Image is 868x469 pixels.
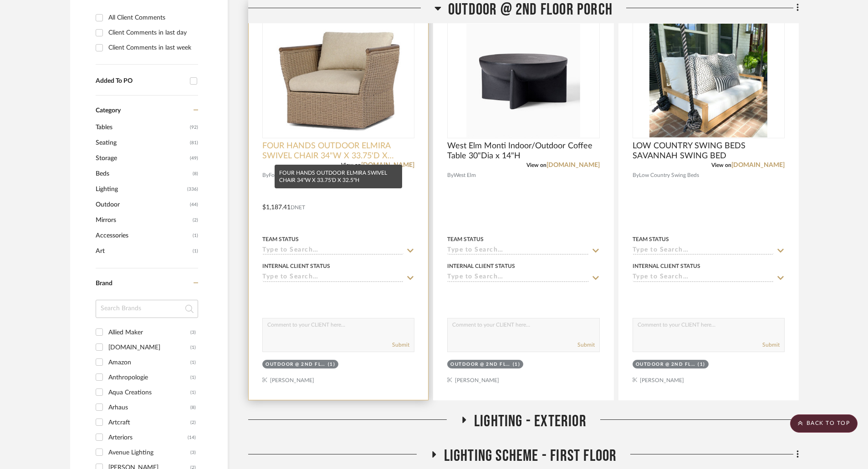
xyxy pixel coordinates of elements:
[193,228,198,243] span: (1)
[190,120,198,135] span: (92)
[341,162,361,168] span: View on
[190,340,196,355] div: (1)
[447,262,515,270] div: Internal Client Status
[711,162,731,168] span: View on
[263,23,414,138] div: 0
[108,10,196,25] div: All Client Comments
[577,341,595,349] button: Submit
[108,400,190,415] div: Arhaus
[639,171,699,180] span: Low Country Swing Beds
[108,325,190,340] div: Allied Maker
[96,135,188,151] span: Seating
[190,370,196,385] div: (1)
[190,151,198,166] span: (49)
[108,430,188,445] div: Arteriors
[96,243,190,259] span: Art
[190,325,196,340] div: (3)
[96,151,188,166] span: Storage
[392,341,409,349] button: Submit
[96,77,185,85] div: Added To PO
[108,415,190,430] div: Artcraft
[108,25,196,40] div: Client Comments in last day
[262,247,403,255] input: Type to Search…
[526,162,546,168] span: View on
[698,361,705,368] div: (1)
[271,24,406,137] img: FOUR HANDS OUTDOOR ELMIRA SWIVEL CHAIR 34"W X 33.75'D X 32.5"H
[649,24,767,137] img: LOW COUNTRY SWING BEDS SAVANNAH SWING BED
[190,355,196,370] div: (1)
[108,445,190,460] div: Avenue Lighting
[474,412,587,431] span: LIGHTING - EXTERIOR
[447,235,484,243] div: Team Status
[188,430,196,445] div: (14)
[269,171,296,180] span: Four Hands
[633,247,774,255] input: Type to Search…
[762,341,780,349] button: Submit
[636,361,696,368] div: OUTDOOR @ 2ND FLOOR PORCH
[190,400,196,415] div: (8)
[447,171,454,180] span: By
[633,273,774,282] input: Type to Search…
[266,361,326,368] div: OUTDOOR @ 2ND FLOOR PORCH
[190,415,196,430] div: (2)
[96,228,190,243] span: Accessories
[108,40,196,55] div: Client Comments in last week
[96,197,188,212] span: Outdoor
[190,445,196,460] div: (3)
[108,385,190,400] div: Aqua Creations
[96,166,190,182] span: Beds
[193,166,198,181] span: (8)
[193,213,198,227] span: (2)
[633,235,669,243] div: Team Status
[450,361,511,368] div: OUTDOOR @ 2ND FLOOR PORCH
[447,273,588,282] input: Type to Search…
[187,182,198,197] span: (336)
[108,355,190,370] div: Amazon
[262,141,414,161] span: FOUR HANDS OUTDOOR ELMIRA SWIVEL CHAIR 34"W X 33.75'D X 32.5"H
[633,171,639,180] span: By
[361,162,414,168] a: [DOMAIN_NAME]
[633,262,700,270] div: Internal Client Status
[193,244,198,258] span: (1)
[96,120,188,135] span: Tables
[190,197,198,212] span: (44)
[731,162,785,168] a: [DOMAIN_NAME]
[96,182,185,197] span: Lighting
[448,23,599,138] div: 0
[328,361,336,368] div: (1)
[96,300,198,318] input: Search Brands
[447,247,588,255] input: Type to Search…
[546,162,600,168] a: [DOMAIN_NAME]
[513,361,521,368] div: (1)
[96,212,190,228] span: Mirrors
[454,171,476,180] span: West Elm
[466,24,580,137] img: West Elm Monti Indoor/Outdoor Coffee Table 30"Dia x 14"H
[790,414,858,433] scroll-to-top-button: BACK TO TOP
[262,171,269,180] span: By
[108,370,190,385] div: Anthropologie
[108,340,190,355] div: [DOMAIN_NAME]
[447,141,599,161] span: West Elm Monti Indoor/Outdoor Coffee Table 30"Dia x 14"H
[96,280,112,287] span: Brand
[633,141,785,161] span: LOW COUNTRY SWING BEDS SAVANNAH SWING BED
[190,136,198,150] span: (81)
[444,446,617,466] span: LIGHTING SCHEME - FIRST FLOOR
[262,273,403,282] input: Type to Search…
[96,107,121,115] span: Category
[262,262,330,270] div: Internal Client Status
[633,23,784,138] div: 0
[190,385,196,400] div: (1)
[262,235,299,243] div: Team Status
